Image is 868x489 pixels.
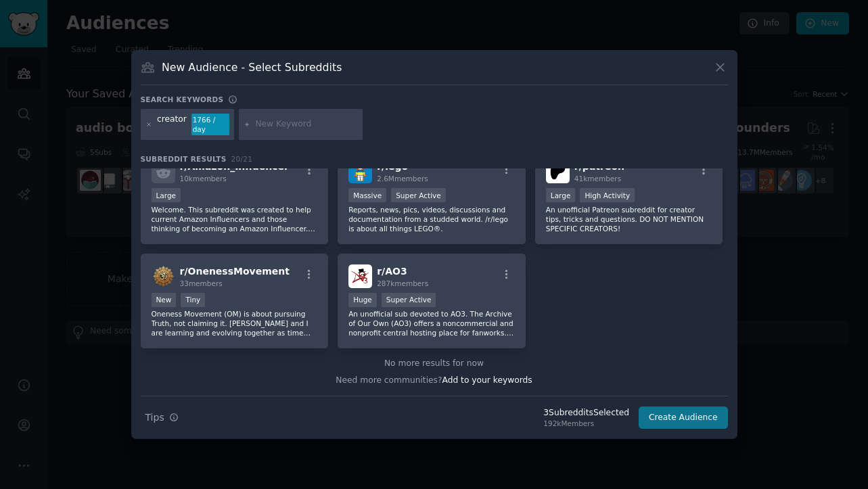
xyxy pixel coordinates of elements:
span: 2.6M members [377,174,428,183]
button: Tips [141,406,183,429]
img: patreon [546,160,570,183]
div: New [152,293,177,307]
p: Reports, news, pics, videos, discussions and documentation from a studded world. /r/lego is about... [348,205,515,233]
div: Super Active [391,188,446,202]
p: Oneness Movement (OM) is about pursuing Truth, not claiming it. [PERSON_NAME] and I are learning ... [152,309,318,337]
div: Large [546,188,576,202]
div: 192k Members [543,419,629,428]
input: New Keyword [255,118,358,131]
img: lego [348,160,372,183]
div: Super Active [382,293,436,307]
h3: New Audience - Select Subreddits [162,60,342,74]
div: Tiny [181,293,205,307]
p: An unofficial Patreon subreddit for creator tips, tricks and questions. DO NOT MENTION SPECIFIC C... [546,205,712,233]
div: Need more communities? [141,370,728,387]
div: 1766 / day [191,114,229,135]
span: Add to your keywords [442,375,532,385]
p: Welcome. This subreddit was created to help current Amazon Influencers and those thinking of beco... [152,205,318,233]
div: creator [157,114,187,135]
p: An unofficial sub devoted to AO3. The Archive of Our Own (AO3) offers a noncommercial and nonprof... [348,309,515,337]
h3: Search keywords [141,95,224,104]
span: r/ AO3 [377,266,407,277]
div: 3 Subreddit s Selected [543,407,629,419]
div: Massive [348,188,386,202]
span: 41k members [574,174,621,183]
div: Large [152,188,181,202]
span: 20 / 21 [231,155,253,163]
span: Tips [145,411,164,425]
span: 10k members [180,174,227,183]
img: OnenessMovement [152,264,175,288]
span: r/ OnenessMovement [180,266,290,277]
div: Huge [348,293,377,307]
span: Subreddit Results [141,154,227,164]
img: AO3 [348,264,372,288]
span: 33 members [180,279,223,287]
div: No more results for now [141,358,728,370]
div: High Activity [580,188,635,202]
span: 287k members [377,279,428,287]
button: Create Audience [639,406,728,429]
